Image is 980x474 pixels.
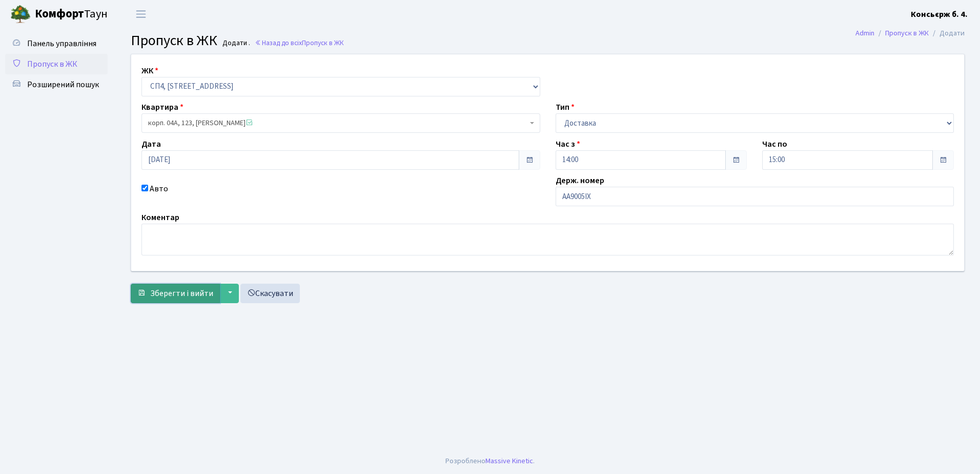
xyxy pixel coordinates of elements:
label: Тип [556,101,575,113]
b: Консьєрж б. 4. [911,9,968,20]
span: Таун [35,6,108,23]
a: Скасувати [240,284,300,303]
a: Пропуск в ЖК [885,28,929,38]
label: Квартира [141,101,183,113]
button: Зберегти і вийти [131,284,220,303]
label: Держ. номер [556,174,604,187]
label: Час з [556,138,580,150]
a: Пропуск в ЖК [5,54,108,74]
label: Час по [762,138,787,150]
label: Авто [150,183,168,195]
label: Дата [141,138,161,150]
li: Додати [929,28,965,39]
span: корп. 04А, 123, Агапов Вадим Олександрович <span class='la la-check-square text-success'></span> [141,113,540,133]
b: Комфорт [35,6,84,22]
span: Пропуск в ЖК [131,30,217,51]
nav: breadcrumb [840,23,980,44]
img: logo.png [10,4,31,25]
span: Пропуск в ЖК [27,58,77,70]
a: Панель управління [5,33,108,54]
small: Додати . [220,39,250,48]
div: Розроблено . [445,456,535,467]
label: Коментар [141,211,179,224]
input: АА1234АА [556,187,954,206]
span: Пропуск в ЖК [302,38,344,48]
a: Консьєрж б. 4. [911,8,968,21]
a: Назад до всіхПропуск в ЖК [255,38,344,48]
span: Панель управління [27,38,96,49]
span: Зберегти і вийти [150,288,213,299]
a: Admin [855,28,874,38]
a: Massive Kinetic [485,456,533,466]
span: Розширений пошук [27,79,99,90]
span: корп. 04А, 123, Агапов Вадим Олександрович <span class='la la-check-square text-success'></span> [148,118,527,128]
label: ЖК [141,65,158,77]
button: Переключити навігацію [128,6,154,23]
a: Розширений пошук [5,74,108,95]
